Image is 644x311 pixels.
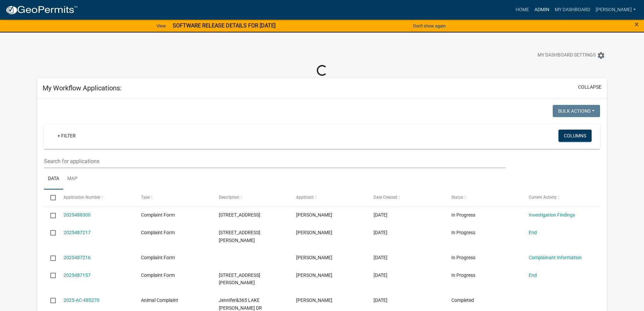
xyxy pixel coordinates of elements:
[445,190,522,206] datatable-header-cell: Status
[558,130,592,142] button: Columns
[367,190,445,206] datatable-header-cell: Date Created
[635,20,639,29] span: ×
[296,297,332,303] span: Tammie
[63,168,81,190] a: Map
[529,272,537,278] a: End
[64,297,99,303] a: 2025-AC-485270
[141,195,150,200] span: Type
[451,272,475,278] span: In Progress
[553,105,600,117] button: Bulk Actions
[154,20,169,31] a: View
[374,212,387,218] span: 10/06/2025
[529,230,537,235] a: End
[64,212,91,218] a: 2025488300
[212,190,289,206] datatable-header-cell: Description
[374,255,387,260] span: 10/02/2025
[552,3,593,16] a: My Dashboard
[52,130,81,142] a: + Filter
[141,272,175,278] span: Complaint Form
[374,272,387,278] span: 10/02/2025
[219,272,260,286] span: 4877 CAUSEY RD
[451,212,475,218] span: In Progress
[451,195,463,200] span: Status
[141,297,178,303] span: Animal Complaint
[532,49,611,62] button: My Dashboard Settingssettings
[529,195,557,200] span: Current Activity
[410,20,448,31] button: Don't show again
[219,297,262,311] span: Jennifer&365 LAKE RICHARDSON DR
[451,297,474,303] span: Completed
[597,51,605,60] i: settings
[64,195,100,200] span: Application Number
[290,190,367,206] datatable-header-cell: Applicant
[141,212,175,218] span: Complaint Form
[296,272,332,278] span: Tammie
[219,230,260,243] span: 1502 CARL SUTTON RD
[451,230,475,235] span: In Progress
[296,255,332,260] span: Tammie
[538,51,596,60] span: My Dashboard Settings
[593,3,639,16] a: [PERSON_NAME]
[296,212,332,218] span: Tammie
[44,168,63,190] a: Data
[296,230,332,235] span: Tammie
[522,190,600,206] datatable-header-cell: Current Activity
[374,195,397,200] span: Date Created
[64,255,91,260] a: 2025487216
[219,212,260,218] span: 692 WELLINGTON DR
[529,212,575,218] a: Investigation Findings
[635,20,639,28] button: Close
[44,190,57,206] datatable-header-cell: Select
[374,297,387,303] span: 09/29/2025
[64,230,91,235] a: 2025487217
[135,190,212,206] datatable-header-cell: Type
[219,195,239,200] span: Description
[578,84,601,91] button: collapse
[451,255,475,260] span: In Progress
[173,22,276,29] strong: SOFTWARE RELEASE DETAILS FOR [DATE]
[141,230,175,235] span: Complaint Form
[141,255,175,260] span: Complaint Form
[44,154,505,168] input: Search for applications
[64,272,91,278] a: 2025487157
[57,190,135,206] datatable-header-cell: Application Number
[532,3,552,16] a: Admin
[513,3,532,16] a: Home
[296,195,314,200] span: Applicant
[529,255,582,260] a: Complainant Information
[374,230,387,235] span: 10/02/2025
[43,84,122,92] h5: My Workflow Applications:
